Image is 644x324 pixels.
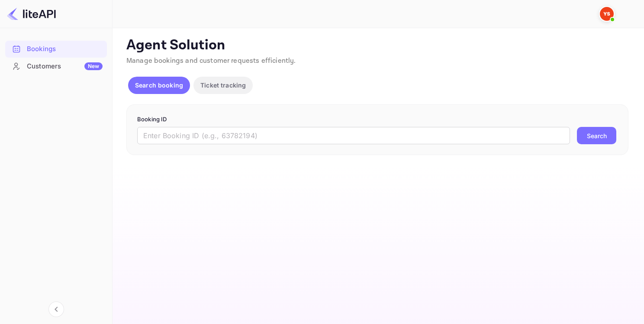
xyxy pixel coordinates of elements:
[137,127,570,144] input: Enter Booking ID (e.g., 63782194)
[48,301,64,317] button: Collapse navigation
[126,56,296,65] span: Manage bookings and customer requests efficiently.
[137,115,618,124] p: Booking ID
[126,37,628,54] p: Agent Solution
[577,127,616,144] button: Search
[27,62,103,71] div: Customers
[135,81,183,90] p: Search booking
[600,7,614,21] img: Yandex Support
[200,81,246,90] p: Ticket tracking
[7,7,56,21] img: LiteAPI logo
[5,58,107,75] div: CustomersNew
[84,62,103,70] div: New
[5,58,107,74] a: CustomersNew
[5,41,107,58] div: Bookings
[5,41,107,57] a: Bookings
[27,44,103,54] div: Bookings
